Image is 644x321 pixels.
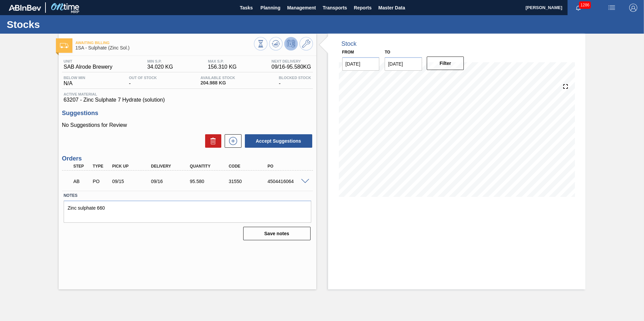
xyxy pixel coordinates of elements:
span: Reports [354,4,372,12]
div: Code [227,164,270,169]
span: Out Of Stock [129,76,157,80]
div: 31550 [227,179,270,184]
span: Blocked Stock [279,76,311,80]
span: Transports [323,4,347,12]
button: Notifications [568,3,589,12]
span: Planning [260,4,280,12]
span: 09/16 - 95.580 KG [271,64,311,70]
span: 34.020 KG [147,64,173,70]
div: Delivery [149,164,193,169]
label: to [385,50,390,55]
textarea: Zinc sulphate 660 [64,201,311,223]
div: 95.580 [188,179,232,184]
span: 1SA - Sulphate (Zinc Sol.) [75,45,254,50]
button: Save notes [243,227,311,240]
button: Stocks Overview [254,37,267,50]
div: Purchase order [91,179,111,184]
h3: Suggestions [62,110,313,117]
p: No Suggestions for Review [62,122,313,128]
img: TNhmsLtSVTkK8tSr43FrP2fwEKptu5GPRR3wAAAABJRU5ErkJggg== [9,5,41,11]
button: Filter [427,57,464,70]
div: Delete Suggestions [202,134,221,148]
div: Awaiting Billing [72,174,92,189]
div: Quantity [188,164,232,169]
button: Deprogram Stock [284,37,298,50]
div: New suggestion [221,134,241,148]
span: Awaiting Billing [75,41,254,45]
div: 4504416064 [266,179,309,184]
span: 156.310 KG [208,64,236,70]
input: mm/dd/yyyy [385,57,422,71]
div: - [277,76,313,86]
h1: Stocks [7,21,126,28]
p: AB [73,179,90,184]
button: Go to Master Data / General [299,37,313,50]
div: - [127,76,159,86]
div: Step [72,164,92,169]
span: MIN S.P. [147,59,173,63]
label: Notes [64,191,311,201]
div: Accept Suggestions [241,134,313,148]
div: N/A [62,76,87,86]
div: Pick up [110,164,154,169]
span: 204.988 KG [200,80,235,85]
div: 09/15/2025 [110,179,154,184]
span: Master Data [378,4,405,12]
label: From [342,50,354,55]
button: Accept Suggestions [245,134,312,148]
span: Management [287,4,316,12]
div: Type [91,164,111,169]
span: 1286 [579,1,591,9]
img: Logout [629,4,637,12]
div: 09/16/2025 [149,179,193,184]
h3: Orders [62,155,313,162]
img: Ícone [60,43,68,48]
span: SAB Alrode Brewery [64,64,112,70]
span: MAX S.P. [208,59,236,63]
span: Available Stock [200,76,235,80]
span: Tasks [239,4,254,12]
span: Next Delivery [271,59,311,63]
span: Unit [64,59,112,63]
span: 63207 - Zinc Sulphate 7 Hydrate (solution) [64,97,311,103]
span: Below Min [64,76,85,80]
div: Stock [342,40,357,47]
div: PO [266,164,309,169]
input: mm/dd/yyyy [342,57,380,71]
span: Active Material [64,92,311,96]
button: Update Chart [269,37,283,50]
img: userActions [608,4,616,12]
